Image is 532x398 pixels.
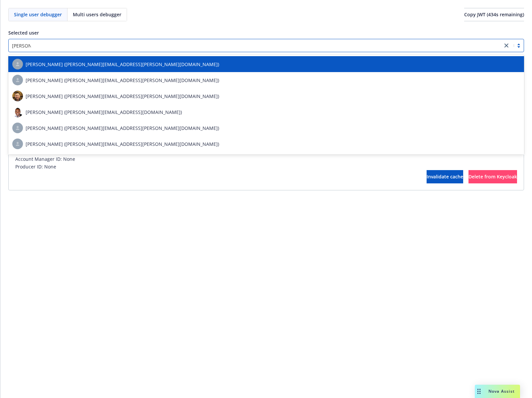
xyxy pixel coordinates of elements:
a: close [502,42,510,50]
div: Drag to move [475,385,483,398]
span: [PERSON_NAME] ([PERSON_NAME][EMAIL_ADDRESS][PERSON_NAME][DOMAIN_NAME]) [26,141,219,148]
button: Invalidate cache [427,170,463,183]
span: [PERSON_NAME] ([PERSON_NAME][EMAIL_ADDRESS][PERSON_NAME][DOMAIN_NAME]) [26,125,219,132]
span: [PERSON_NAME] ([PERSON_NAME][EMAIL_ADDRESS][PERSON_NAME][DOMAIN_NAME]) [26,77,219,84]
span: Copy JWT ( 434 s remaining) [464,11,524,18]
span: [PERSON_NAME] ([PERSON_NAME][EMAIL_ADDRESS][DOMAIN_NAME]) [26,109,182,116]
button: Delete from Keycloak [468,170,517,183]
img: photo [12,107,23,117]
span: Multi users debugger [73,11,121,18]
span: [PERSON_NAME] ([PERSON_NAME][EMAIL_ADDRESS][PERSON_NAME][DOMAIN_NAME]) [26,93,219,100]
span: Selected user [8,30,39,36]
span: Account Manager ID: None [15,155,517,162]
span: Producer ID: None [15,163,517,170]
span: Invalidate cache [427,173,463,180]
span: Delete from Keycloak [468,173,517,180]
span: Single user debugger [14,11,62,18]
span: Nova Assist [488,388,515,394]
button: Copy JWT (434s remaining) [464,8,524,21]
span: [PERSON_NAME] ([PERSON_NAME][EMAIL_ADDRESS][PERSON_NAME][DOMAIN_NAME]) [26,61,219,68]
button: Nova Assist [475,385,520,398]
img: photo [12,91,23,101]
